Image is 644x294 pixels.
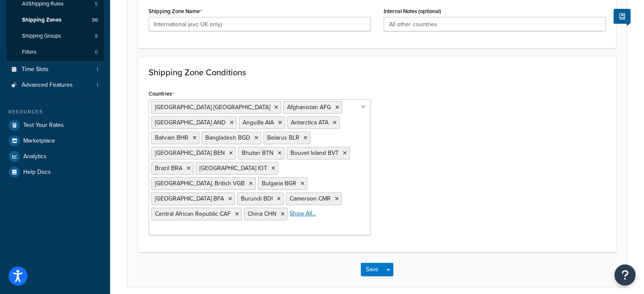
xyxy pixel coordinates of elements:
[290,209,316,218] a: Show All...
[290,148,339,157] span: Bouvet Island BVT
[6,62,104,77] a: Time Slots1
[6,108,104,115] div: Resources
[262,179,296,188] span: Bulgaria BGR
[149,91,174,97] label: Countries
[614,9,630,24] button: Show Help Docs
[22,33,61,40] span: Shipping Groups
[97,82,98,89] span: 1
[6,62,104,77] li: Time Slots
[95,0,98,8] span: 5
[6,44,104,60] li: Filters
[6,77,104,93] a: Advanced Features1
[155,133,188,142] span: Bahrain BHR
[92,16,98,24] span: 30
[241,194,273,203] span: Burundi BDI
[384,8,441,14] label: Internal Notes (optional)
[23,137,55,145] span: Marketplace
[22,0,64,8] span: All Shipping Rules
[97,66,98,73] span: 1
[155,164,182,173] span: Brazil BRA
[22,49,36,56] span: Filters
[23,169,51,176] span: Help Docs
[22,66,49,73] span: Time Slots
[248,209,276,218] span: China CHN
[155,118,226,127] span: [GEOGRAPHIC_DATA] AND
[6,165,104,180] a: Help Docs
[6,77,104,93] li: Advanced Features
[6,118,104,133] a: Test Your Rates
[22,16,61,24] span: Shipping Zones
[6,44,104,60] a: Filters0
[6,12,104,28] li: Shipping Zones
[614,264,636,286] button: Open Resource Center
[243,118,274,127] span: Anguilla AIA
[22,82,73,89] span: Advanced Features
[361,263,384,276] button: Save
[291,118,329,127] span: Antarctica ATA
[23,153,47,160] span: Analytics
[6,133,104,148] a: Marketplace
[6,12,104,28] a: Shipping Zones30
[205,133,250,142] span: Bangladesh BGD
[155,209,231,218] span: Central African Republic CAF
[149,68,605,77] h3: Shipping Zone Conditions
[6,149,104,164] a: Analytics
[23,122,64,129] span: Test Your Rates
[155,148,225,157] span: [GEOGRAPHIC_DATA] BEN
[95,33,98,40] span: 8
[242,148,274,157] span: Bhutan BTN
[155,179,245,188] span: [GEOGRAPHIC_DATA], British VGB
[267,133,299,142] span: Belarus BLR
[155,194,224,203] span: [GEOGRAPHIC_DATA] BFA
[149,8,202,15] label: Shipping Zone Name
[6,28,104,44] li: Shipping Groups
[6,28,104,44] a: Shipping Groups8
[287,103,331,112] span: Afghanistan AFG
[155,103,270,112] span: [GEOGRAPHIC_DATA] [GEOGRAPHIC_DATA]
[199,164,267,173] span: [GEOGRAPHIC_DATA] IOT
[95,49,98,56] span: 0
[290,194,331,203] span: Cameroon CMR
